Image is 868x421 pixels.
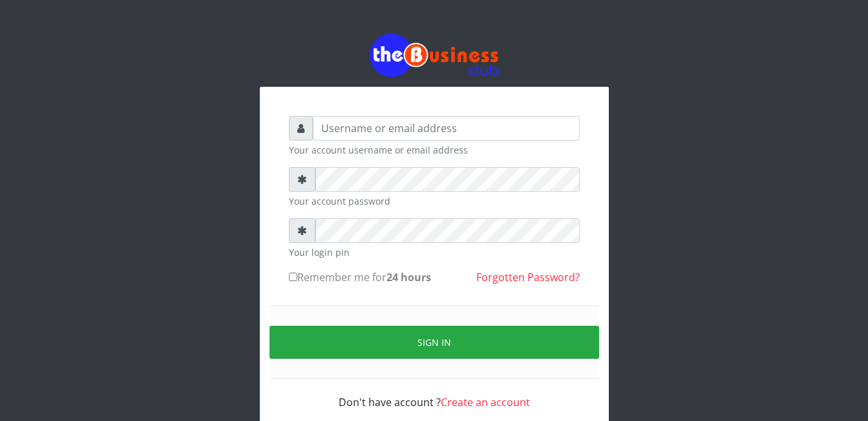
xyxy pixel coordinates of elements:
[441,395,530,409] a: Create an account
[289,245,580,259] small: Your login pin
[289,194,580,208] small: Your account password
[289,379,580,410] div: Don't have account ?
[289,269,431,285] label: Remember me for
[289,143,580,157] small: Your account username or email address
[386,270,431,284] b: 24 hours
[289,273,297,281] input: Remember me for24 hours
[476,270,580,284] a: Forgotten Password?
[270,326,599,359] button: Sign in
[313,116,580,141] input: Username or email address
